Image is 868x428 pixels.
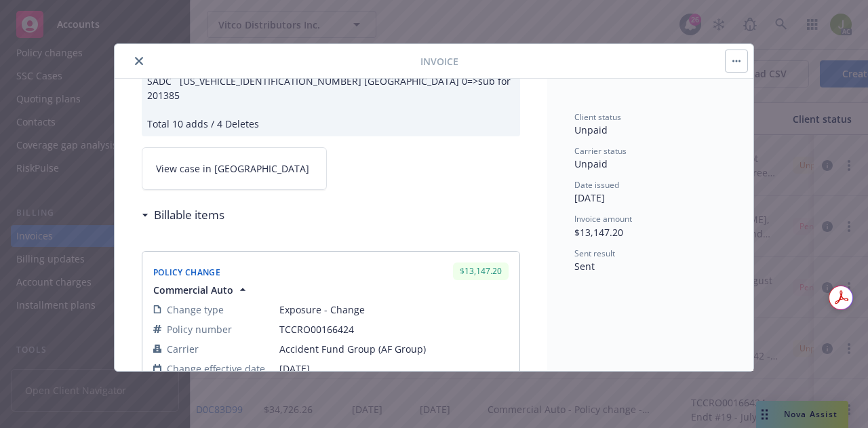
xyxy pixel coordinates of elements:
span: [DATE] [279,362,509,376]
span: Invoice amount [574,213,632,225]
span: Exposure - Change [279,303,509,317]
button: close [131,53,147,69]
a: View case in [GEOGRAPHIC_DATA] [142,147,327,190]
span: $13,147.20 [574,226,623,239]
span: Sent result [574,248,615,259]
span: Change effective date [167,362,265,376]
button: Commercial Auto [153,283,250,297]
span: Policy number [167,322,232,336]
span: Policy Change [153,267,220,278]
span: Carrier status [574,145,627,157]
span: View case in [GEOGRAPHIC_DATA] [156,161,309,176]
span: [DATE] [574,191,605,204]
span: TCCRO00166424 [279,322,509,336]
span: Invoice [420,54,458,69]
span: Sent [574,260,595,273]
span: Unpaid [574,123,608,136]
span: Date issued [574,179,619,191]
span: Change type [167,303,224,317]
span: Unpaid [574,157,608,170]
span: Accident Fund Group (AF Group) [279,342,509,356]
div: $13,147.20 [453,262,509,279]
div: Billable items [142,206,224,224]
span: Commercial Auto [153,283,233,297]
span: Carrier [167,342,199,356]
h3: Billable items [154,206,224,224]
span: Client status [574,111,621,123]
